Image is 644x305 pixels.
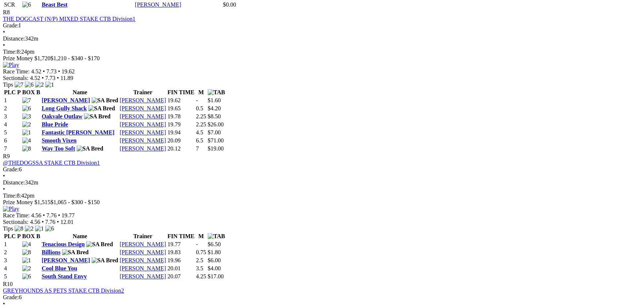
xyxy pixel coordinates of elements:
[167,129,195,136] td: 19.94
[4,241,21,248] td: 1
[167,257,195,264] td: 19.96
[120,257,166,263] a: [PERSON_NAME]
[4,113,21,120] td: 3
[208,121,224,127] span: $26.00
[3,179,25,186] span: Distance:
[167,137,195,144] td: 20.09
[167,89,195,96] th: FIN TIME
[3,62,19,68] img: Play
[208,145,224,152] span: $19.00
[3,75,28,81] span: Sectionals:
[4,137,21,144] td: 6
[3,55,641,62] div: Prize Money $1,720
[4,249,21,256] td: 2
[208,105,221,111] span: $4.20
[22,113,31,120] img: 3
[196,97,198,103] text: -
[208,129,221,136] span: $7.00
[35,225,44,232] img: 1
[86,241,113,248] img: SA Bred
[42,273,87,279] a: South Stand Envy
[3,160,100,166] a: @THEDOGSSA STAKE CTB Division1
[3,192,641,199] div: 8:42pm
[4,273,21,280] td: 5
[3,179,641,186] div: 342m
[196,233,207,240] th: M
[208,137,224,144] span: $71.00
[35,81,44,88] img: 2
[3,29,5,35] span: •
[25,225,34,232] img: 2
[17,233,21,239] span: P
[30,75,40,81] span: 4.52
[4,257,21,264] td: 3
[42,1,68,8] a: Beast Best
[3,192,17,199] span: Time:
[4,233,16,239] span: PLC
[208,113,221,119] span: $8.50
[120,113,166,119] a: [PERSON_NAME]
[196,265,203,271] text: 3.5
[22,97,31,104] img: 7
[3,49,641,55] div: 8:24pm
[77,145,103,152] img: SA Bred
[92,97,118,104] img: SA Bred
[84,113,111,120] img: SA Bred
[4,105,21,112] td: 2
[45,75,55,81] span: 7.73
[3,22,19,28] span: Grade:
[135,1,181,8] a: [PERSON_NAME]
[120,97,166,103] a: [PERSON_NAME]
[120,105,166,111] a: [PERSON_NAME]
[119,89,166,96] th: Trainer
[22,137,31,144] img: 4
[31,68,41,75] span: 4.52
[42,113,83,119] a: Oakvale Outlaw
[196,241,198,247] text: -
[22,105,31,112] img: 6
[120,121,166,127] a: [PERSON_NAME]
[45,81,54,88] img: 1
[167,105,195,112] td: 19.65
[3,219,28,225] span: Sectionals:
[22,257,31,264] img: 1
[42,265,77,271] a: Cool Blue You
[208,265,221,271] span: $4.00
[119,233,166,240] th: Trainer
[42,105,87,111] a: Long Gully Shack
[42,145,75,152] a: Way Too Soft
[36,89,40,95] span: B
[3,186,5,192] span: •
[88,105,115,112] img: SA Bred
[208,97,221,103] span: $1.60
[3,199,641,206] div: Prize Money $1,515
[4,265,21,272] td: 4
[4,89,16,95] span: PLC
[30,219,40,225] span: 4.56
[22,129,31,136] img: 1
[3,81,13,88] span: Tips
[196,113,206,119] text: 2.25
[3,287,124,294] a: GREYHOUNDS AS PETS STAKE CTB Division2
[208,273,224,279] span: $17.00
[4,145,21,152] td: 7
[15,225,23,232] img: 8
[41,89,119,96] th: Name
[167,121,195,128] td: 19.79
[3,49,17,55] span: Time:
[196,129,203,136] text: 4.5
[57,219,59,225] span: •
[208,257,221,263] span: $6.00
[25,81,34,88] img: 6
[22,249,31,256] img: 8
[3,281,13,287] span: R10
[22,89,35,95] span: BOX
[42,97,90,103] a: [PERSON_NAME]
[167,113,195,120] td: 19.78
[31,212,41,218] span: 4.56
[42,137,77,144] a: Smooth Vixen
[42,219,44,225] span: •
[167,241,195,248] td: 19.77
[120,129,166,136] a: [PERSON_NAME]
[36,233,40,239] span: B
